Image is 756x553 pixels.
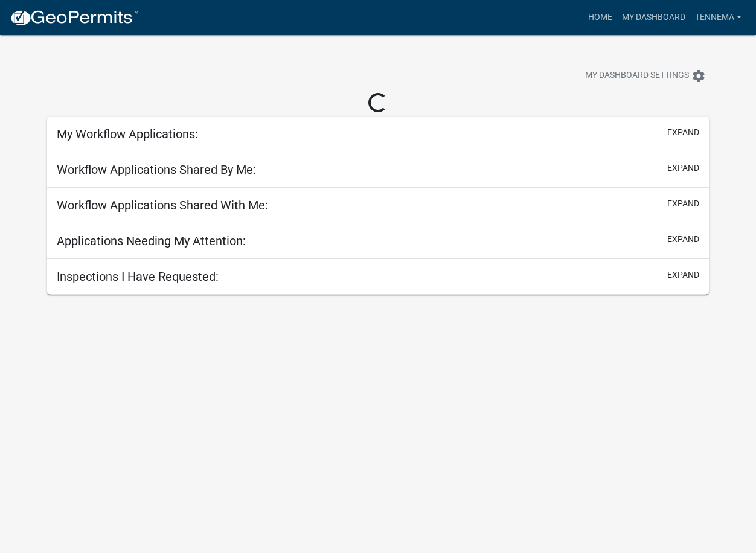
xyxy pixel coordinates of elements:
h5: Applications Needing My Attention: [57,234,246,248]
h5: Workflow Applications Shared With Me: [57,198,268,213]
button: expand [667,197,699,210]
button: expand [667,233,699,246]
a: Home [583,6,617,29]
button: My Dashboard Settingssettings [575,64,716,88]
a: My Dashboard [617,6,690,29]
button: expand [667,162,699,174]
h5: Inspections I Have Requested: [57,269,219,284]
button: expand [667,269,699,281]
h5: Workflow Applications Shared By Me: [57,162,256,177]
i: settings [691,69,706,83]
span: My Dashboard Settings [585,69,689,83]
button: expand [667,126,699,139]
a: tennema [690,6,746,29]
h5: My Workflow Applications: [57,127,198,141]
